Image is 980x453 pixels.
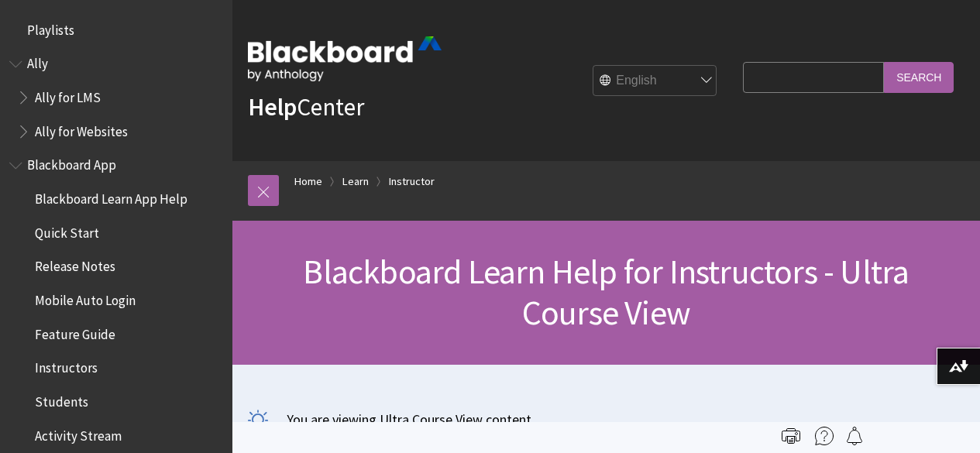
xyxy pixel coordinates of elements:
nav: Book outline for Playlists [9,17,223,43]
p: You are viewing Ultra Course View content [248,410,965,429]
a: Instructor [389,172,435,191]
span: Activity Stream [35,423,122,444]
img: Follow this page [845,427,864,445]
span: Quick Start [35,220,99,241]
a: Home [294,172,322,191]
span: Playlists [27,17,74,38]
img: Blackboard by Anthology [248,36,442,81]
a: Learn [342,172,369,191]
img: More help [815,427,834,445]
span: Students [35,389,88,410]
input: Search [884,62,954,92]
img: Print [782,427,800,445]
a: HelpCenter [248,91,364,122]
span: Blackboard Learn App Help [35,186,187,207]
strong: Help [248,91,297,122]
nav: Book outline for Anthology Ally Help [9,51,223,145]
span: Blackboard Learn Help for Instructors - Ultra Course View [303,250,909,334]
span: Release Notes [35,254,115,275]
span: Instructors [35,355,98,376]
span: Blackboard App [27,153,116,173]
span: Mobile Auto Login [35,287,136,308]
span: Ally for LMS [35,84,101,105]
span: Feature Guide [35,321,115,342]
span: Ally [27,51,48,72]
span: Ally for Websites [35,118,128,139]
select: Site Language Selector [593,66,717,97]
